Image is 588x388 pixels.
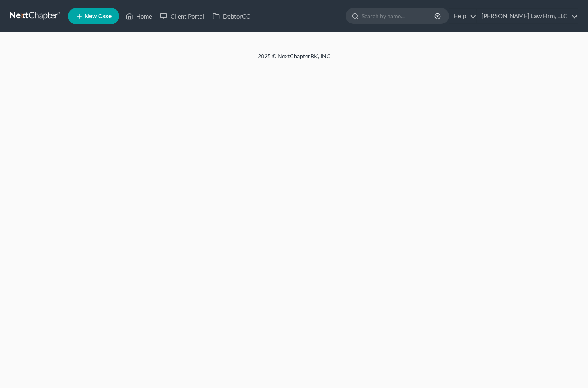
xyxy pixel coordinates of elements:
[64,52,525,67] div: 2025 © NextChapterBK, INC
[477,9,578,23] a: [PERSON_NAME] Law Firm, LLC
[362,8,436,23] input: Search by name...
[84,13,112,19] span: New Case
[122,9,156,23] a: Home
[209,9,254,23] a: DebtorCC
[156,9,209,23] a: Client Portal
[449,9,476,23] a: Help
